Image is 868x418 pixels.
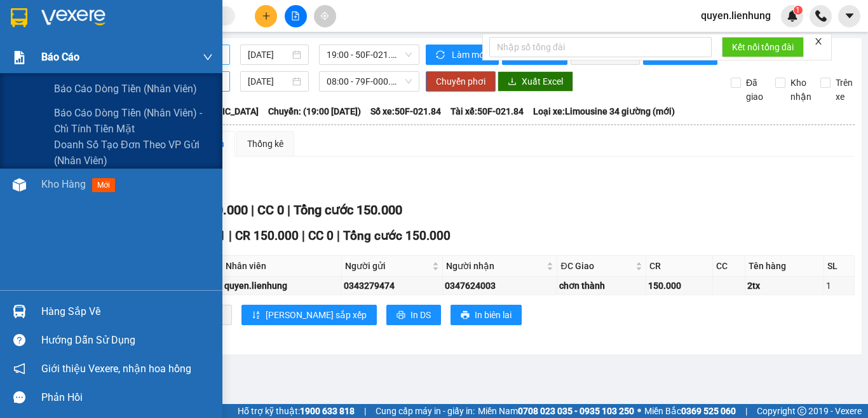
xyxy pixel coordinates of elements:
span: printer [461,310,470,321]
button: syncLàm mới [426,45,499,65]
div: 150.000 [648,279,710,293]
span: ⚪️ [637,408,641,414]
span: | [287,202,290,218]
img: logo-vxr [11,8,27,27]
span: | [251,202,254,218]
span: 1 [796,6,800,15]
span: copyright [797,407,806,415]
span: Doanh số tạo đơn theo VP gửi (nhân viên) [54,137,213,169]
span: Kết nối tổng đài [732,40,794,54]
strong: 0369 525 060 [681,406,736,416]
span: CC 0 [257,202,284,218]
span: | [337,228,340,243]
div: quyen.lienhung [224,279,339,293]
strong: 0708 023 035 - 0935 103 250 [518,406,634,416]
button: plus [255,5,277,27]
span: caret-down [844,10,855,22]
div: chơn thành [559,279,644,293]
span: Số xe: 50F-021.84 [370,104,441,118]
button: caret-down [838,5,860,27]
span: notification [13,363,25,375]
span: Báo cáo dòng tiền (nhân viên) - chỉ tính tiền mặt [54,105,213,137]
span: file-add [291,11,300,20]
span: | [364,404,366,418]
span: Kho nhận [785,76,817,104]
span: Giới thiệu Vexere, nhận hoa hồng [41,361,191,377]
span: aim [320,11,329,20]
span: 08:00 - 79F-000.18 [327,72,412,91]
span: Kho hàng [41,178,86,190]
span: Miền Bắc [644,404,736,418]
span: Người gửi [345,259,430,273]
img: icon-new-feature [787,10,798,22]
span: sync [436,50,447,60]
th: SL [824,256,855,277]
span: sort-ascending [252,310,261,321]
button: downloadXuất Excel [498,71,573,92]
div: 2tx [747,279,822,293]
button: Chuyển phơi [426,71,496,92]
span: ĐC Giao [560,259,633,273]
span: CC 0 [308,228,334,243]
span: download [508,77,517,87]
span: Báo cáo [41,49,79,65]
span: Tài xế: 50F-021.84 [451,104,524,118]
th: Tên hàng [745,256,824,277]
span: | [745,404,747,418]
img: warehouse-icon [13,178,26,192]
img: solution-icon [13,51,26,64]
div: Thống kê [247,137,283,151]
div: 1 [826,279,852,293]
span: | [302,228,305,243]
button: Kết nối tổng đài [722,37,804,57]
span: In biên lai [475,308,512,322]
span: CR 150.000 [235,228,299,243]
input: 12/09/2025 [248,74,290,88]
span: quyen.lienhung [691,8,781,24]
span: message [13,391,25,403]
input: Nhập số tổng đài [489,37,712,57]
sup: 1 [794,6,803,15]
span: Đã giao [741,76,768,104]
strong: 1900 633 818 [300,406,355,416]
span: Tổng cước 150.000 [343,228,451,243]
span: Miền Nam [478,404,634,418]
button: printerIn biên lai [451,305,522,325]
span: plus [262,11,271,20]
span: 19:00 - 50F-021.84 - (Đã hủy) [327,45,412,64]
span: Làm mới [452,48,489,62]
span: close [814,37,823,46]
button: printerIn DS [386,305,441,325]
span: In DS [410,308,431,322]
span: Hỗ trợ kỹ thuật: [238,404,355,418]
th: Nhân viên [222,256,342,277]
span: Loại xe: Limousine 34 giường (mới) [533,104,675,118]
span: question-circle [13,334,25,346]
span: [PERSON_NAME] sắp xếp [266,308,367,322]
span: Người nhận [446,259,545,273]
span: Trên xe [831,76,858,104]
input: 12/09/2025 [248,48,290,62]
button: sort-ascending[PERSON_NAME] sắp xếp [241,305,377,325]
button: file-add [285,5,307,27]
span: | [229,228,232,243]
span: Cung cấp máy in - giấy in: [376,404,475,418]
div: 0347624003 [445,279,555,293]
div: Phản hồi [41,388,213,407]
img: phone-icon [815,10,827,22]
span: Tổng cước 150.000 [294,202,402,218]
span: Báo cáo dòng tiền (nhân viên) [54,81,197,97]
span: Chuyến: (19:00 [DATE]) [268,104,361,118]
span: Xuất Excel [522,74,563,88]
span: mới [92,178,115,192]
img: warehouse-icon [13,305,26,318]
span: printer [397,310,405,321]
div: 0343279474 [344,279,440,293]
span: Chuyển phơi [436,74,485,88]
th: CR [646,256,712,277]
button: aim [314,5,336,27]
div: Hàng sắp về [41,302,213,321]
span: down [203,52,213,62]
th: CC [713,256,745,277]
div: Hướng dẫn sử dụng [41,331,213,350]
